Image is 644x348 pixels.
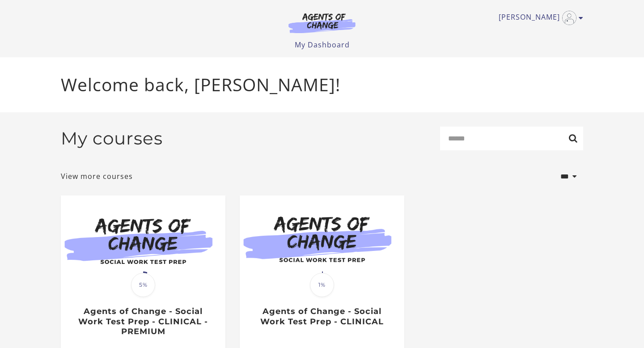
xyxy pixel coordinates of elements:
a: Toggle menu [499,11,579,25]
p: Welcome back, [PERSON_NAME]! [61,72,583,98]
h3: Agents of Change - Social Work Test Prep - CLINICAL - PREMIUM [70,306,216,337]
span: 5% [131,273,155,297]
a: My Dashboard [295,40,350,50]
img: Agents of Change Logo [279,13,365,33]
h2: My courses [61,128,163,149]
span: 1% [310,273,334,297]
a: View more courses [61,171,133,182]
h3: Agents of Change - Social Work Test Prep - CLINICAL [249,306,394,327]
